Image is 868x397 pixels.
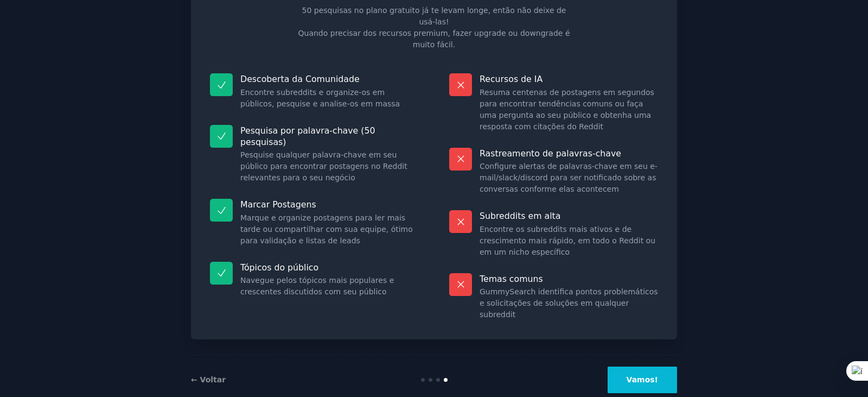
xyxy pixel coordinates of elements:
font: Navegue pelos tópicos mais populares e crescentes discutidos com seu público [240,276,394,296]
button: Vamos! [608,367,677,393]
a: ← Voltar [191,375,226,384]
font: Recursos de IA [480,74,542,84]
font: Marcar Postagens [240,199,316,210]
font: Pesquisa por palavra-chave (50 pesquisas) [240,125,375,147]
font: Resuma centenas de postagens em segundos para encontrar tendências comuns ou faça uma pergunta ao... [480,88,654,131]
font: Quando precisar dos recursos premium, fazer upgrade ou downgrade é muito fácil. [298,29,570,49]
font: Temas comuns [480,274,543,284]
font: Marque e organize postagens para ler mais tarde ou compartilhar com sua equipe, ótimo para valida... [240,213,413,245]
font: Pesquise qualquer palavra-chave em seu público para encontrar postagens no Reddit relevantes para... [240,150,407,182]
font: Encontre os subreddits mais ativos e de crescimento mais rápido, em todo o Reddit ou em um nicho ... [480,225,655,256]
font: 50 pesquisas no plano gratuito já te levam longe, então não deixe de usá-las! [302,6,566,26]
font: Descoberta da Comunidade [240,74,360,84]
font: Encontre subreddits e organize-os em públicos, pesquise e analise-os em massa [240,88,400,108]
font: GummySearch identifica pontos problemáticos e solicitações de soluções em qualquer subreddit [480,287,658,319]
font: Configure alertas de palavras-chave em seu e-mail/slack/discord para ser notificado sobre as conv... [480,162,658,193]
font: Vamos! [627,375,658,384]
font: Rastreamento de palavras-chave [480,148,621,159]
font: Tópicos do público [240,262,318,273]
font: Subreddits em alta [480,211,560,221]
